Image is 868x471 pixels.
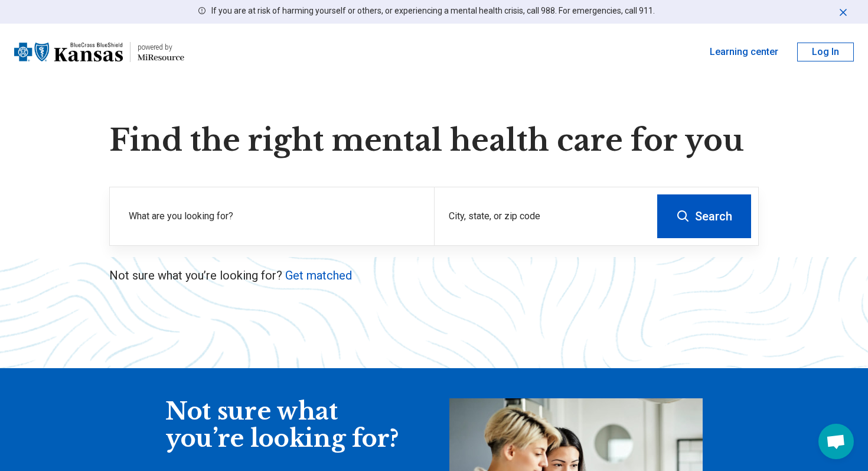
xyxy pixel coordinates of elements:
[138,42,184,53] div: powered by
[818,424,854,459] div: Open chat
[129,209,420,223] label: What are you looking for?
[285,268,352,282] a: Get matched
[797,43,854,61] button: Log In
[657,194,751,238] button: Search
[109,267,759,284] p: Not sure what you’re looking for?
[710,45,778,59] a: Learning center
[165,398,402,452] div: Not sure what you’re looking for?
[109,123,759,158] h1: Find the right mental health care for you
[211,5,655,17] p: If you are at risk of harming yourself or others, or experiencing a mental health crisis, call 98...
[837,5,849,19] button: Dismiss
[14,38,184,66] a: Blue Cross Blue Shield Kansaspowered by
[14,38,123,66] img: Blue Cross Blue Shield Kansas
